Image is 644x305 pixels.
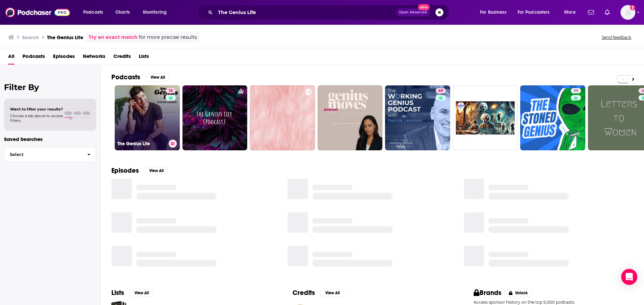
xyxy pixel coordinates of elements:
svg: Add a profile image [630,5,635,10]
h3: The Genius Life [47,34,83,41]
img: User Profile [621,5,635,20]
h2: Credits [292,289,315,297]
h2: Filter By [4,82,96,92]
a: Episodes [53,51,75,65]
a: PodcastsView All [111,73,170,81]
a: 30 [520,85,585,150]
a: Charts [111,7,134,18]
h2: Lists [111,289,124,297]
img: Podchaser - Follow, Share and Rate Podcasts [5,6,70,19]
button: Select [4,147,96,162]
span: Open Advanced [399,11,427,14]
a: 69 [436,88,446,93]
a: 74The Genius Life [115,85,180,150]
button: open menu [475,7,515,18]
span: Charts [115,8,130,17]
a: Lists [139,51,149,65]
h2: Brands [474,289,501,297]
button: View All [129,289,154,297]
span: Podcasts [83,8,103,17]
a: 74 [166,88,175,93]
a: 30 [571,88,581,93]
button: Unlock [504,289,533,297]
a: ListsView All [111,289,154,297]
span: 30 [574,88,578,94]
a: Show notifications dropdown [585,7,597,18]
a: Show notifications dropdown [602,7,612,18]
span: for more precise results [139,33,197,41]
button: View All [320,289,344,297]
p: Access sponsor history on the top 5,000 podcasts. [474,300,633,305]
h3: The Genius Life [117,141,166,147]
span: Logged in as rarjune [621,5,635,20]
span: 74 [168,88,173,94]
div: Open Intercom Messenger [621,269,637,285]
input: Search podcasts, credits, & more... [215,7,396,18]
a: Credits [113,51,131,65]
h3: Search [22,34,39,41]
button: open menu [78,7,112,18]
span: Want to filter your results? [10,107,63,111]
span: Select [4,152,82,157]
span: New [418,4,430,10]
button: open menu [513,7,559,18]
a: All [8,51,14,65]
button: open menu [138,7,175,18]
a: Networks [83,51,105,65]
button: Show profile menu [621,5,635,20]
button: Send feedback [600,34,633,40]
button: open menu [559,7,584,18]
a: 69 [385,85,450,150]
a: Try an exact match [89,33,138,41]
span: More [564,8,576,17]
span: Monitoring [143,8,167,17]
h2: Podcasts [111,73,140,81]
div: Search podcasts, credits, & more... [203,5,455,20]
span: 69 [438,88,443,94]
a: Podcasts [22,51,45,65]
a: EpisodesView All [111,166,168,175]
button: View All [146,73,170,81]
span: For Business [480,8,506,17]
a: CreditsView All [292,289,344,297]
h2: Episodes [111,166,139,175]
button: View All [144,167,168,175]
p: Saved Searches [4,136,96,142]
span: Choose a tab above to access filters. [10,113,63,123]
button: Open AdvancedNew [396,8,430,16]
span: For Podcasters [518,8,550,17]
